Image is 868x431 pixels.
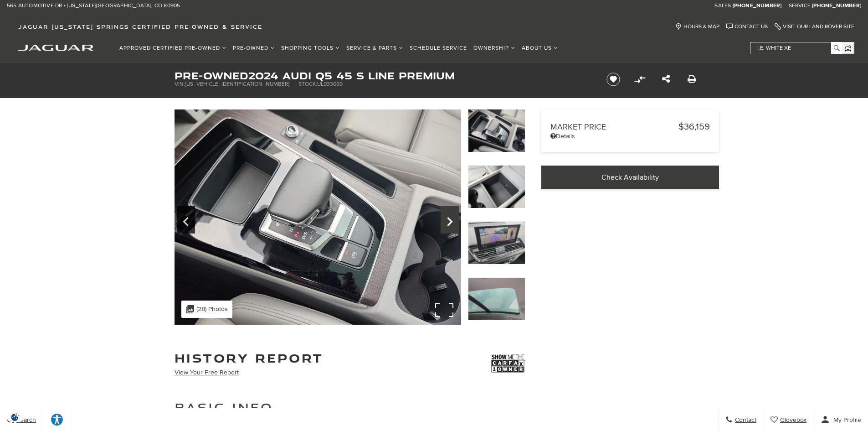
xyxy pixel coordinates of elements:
[175,399,525,415] h2: Basic Info
[714,2,731,9] span: Sales
[468,221,525,265] img: Used 2024 Brilliant Black Audi 45 S line Premium image 19
[550,121,710,132] a: Market Price $36,159
[406,40,470,56] a: Schedule Service
[14,23,267,30] a: Jaguar [US_STATE] Springs Certified Pre-Owned & Service
[278,40,343,56] a: Shopping Tools
[43,413,71,426] div: Explore your accessibility options
[116,40,230,56] a: Approved Certified Pre-Owned
[726,23,768,30] a: Contact Us
[468,277,525,321] img: Used 2024 Brilliant Black Audi 45 S line Premium image 20
[603,72,623,87] button: Save vehicle
[733,416,756,424] span: Contact
[18,23,262,30] span: Jaguar [US_STATE] Springs Certified Pre-Owned & Service
[633,73,647,86] button: Compare vehicle
[491,352,525,375] img: Show me the Carfax
[470,40,519,56] a: Ownership
[175,369,239,376] a: View Your Free Report
[814,408,868,431] button: Open user profile menu
[185,81,289,88] span: [US_VEHICLE_IDENTIFICATION_NUMBER]
[812,2,861,10] a: [PHONE_NUMBER]
[298,81,317,88] span: Stock:
[116,40,561,56] nav: Main Navigation
[541,166,719,189] a: Check Availability
[688,74,696,85] a: Print this Pre-Owned 2024 Audi Q5 45 S line Premium
[675,23,719,30] a: Hours & Map
[175,71,591,81] h1: 2024 Audi Q5 45 S line Premium
[775,23,854,30] a: Visit Our Land Rover Site
[230,40,278,56] a: Pre-Owned
[7,2,180,10] a: 565 Automotive Dr • [US_STATE][GEOGRAPHIC_DATA], CO 80905
[317,81,343,88] span: UL033099
[43,408,71,431] a: Explore your accessibility options
[18,43,93,51] a: jaguar
[181,301,232,318] div: (28) Photos
[177,206,195,234] div: Previous
[441,206,459,234] div: Next
[733,2,782,10] a: [PHONE_NUMBER]
[175,68,248,83] strong: Pre-Owned
[5,412,26,422] section: Click to Open Cookie Consent Modal
[18,45,93,51] img: Jaguar
[468,109,525,152] img: Used 2024 Brilliant Black Audi 45 S line Premium image 17
[5,412,26,422] img: Opt-Out Icon
[764,408,814,431] a: Glovebox
[550,132,710,140] a: Details
[750,42,842,54] input: i.e. White XE
[778,416,806,424] span: Glovebox
[175,109,461,325] img: Used 2024 Brilliant Black Audi 45 S line Premium image 17
[662,74,670,85] a: Share this Pre-Owned 2024 Audi Q5 45 S line Premium
[175,352,324,364] h2: History Report
[550,122,678,132] span: Market Price
[601,173,659,182] span: Check Availability
[678,121,710,132] span: $36,159
[343,40,406,56] a: Service & Parts
[468,165,525,208] img: Used 2024 Brilliant Black Audi 45 S line Premium image 18
[830,416,861,424] span: My Profile
[789,2,811,9] span: Service
[175,81,185,88] span: VIN:
[519,40,561,56] a: About Us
